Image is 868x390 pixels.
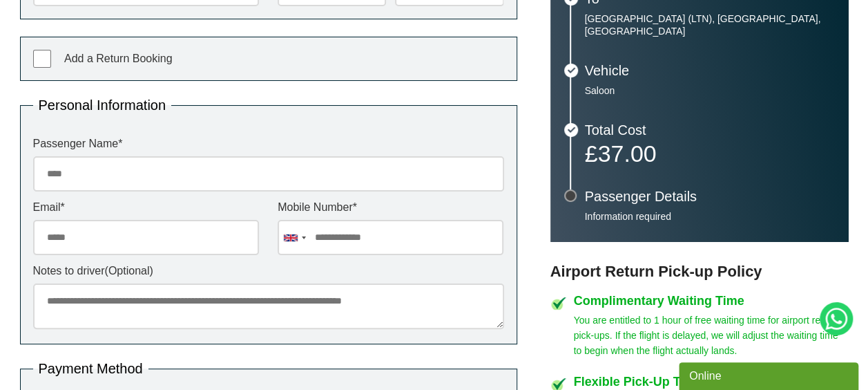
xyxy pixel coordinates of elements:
[574,375,849,388] h4: Flexible Pick-Up Time
[679,360,861,390] iframe: chat widget
[33,50,51,68] input: Add a Return Booking
[33,138,504,149] label: Passenger Name
[585,64,835,77] h3: Vehicle
[278,202,503,213] label: Mobile Number
[33,362,148,375] legend: Payment Method
[550,263,849,281] h3: Airport Return Pick-up Policy
[278,221,310,254] div: United Kingdom: +44
[574,313,849,358] p: You are entitled to 1 hour of free waiting time for airport return pick-ups. If the flight is del...
[33,266,504,277] label: Notes to driver
[585,123,835,137] h3: Total Cost
[597,140,656,167] span: 37.00
[33,202,259,213] label: Email
[33,98,172,112] legend: Personal Information
[585,144,835,163] p: £
[64,53,173,64] span: Add a Return Booking
[585,189,835,203] h3: Passenger Details
[105,265,153,277] span: (Optional)
[585,12,835,37] p: [GEOGRAPHIC_DATA] (LTN), [GEOGRAPHIC_DATA], [GEOGRAPHIC_DATA]
[574,295,849,307] h4: Complimentary Waiting Time
[585,84,835,97] p: Saloon
[585,210,835,223] p: Information required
